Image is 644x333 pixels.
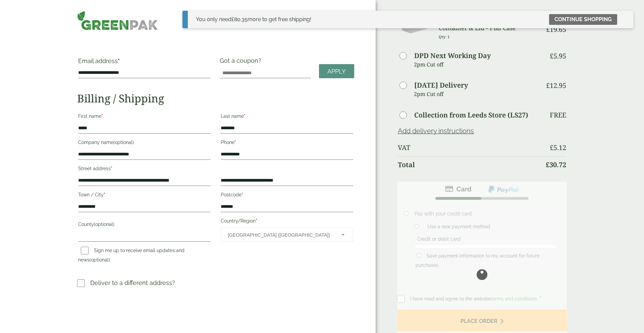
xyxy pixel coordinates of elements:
[231,16,248,22] span: 80.35
[241,192,243,197] abbr: required
[231,16,234,22] span: £
[78,58,211,67] label: Email address
[244,113,246,119] abbr: required
[78,164,211,175] label: Street address
[549,14,617,25] a: Continue shopping
[104,192,105,197] abbr: required
[111,166,112,171] abbr: required
[90,278,175,287] p: Deliver to a different address?
[78,190,211,201] label: Town / City
[77,92,354,105] h2: Billing / Shipping
[81,247,89,254] input: Sign me up to receive email updates and news(optional)
[221,216,353,228] label: Country/Region
[220,57,264,67] label: Got a coupon?
[196,15,311,23] div: You only need more to get free shipping!
[77,11,158,30] img: GreenPak Supplies
[221,228,353,242] span: Country/Region
[234,140,236,145] abbr: required
[221,111,353,123] label: Last name
[319,64,354,79] a: Apply
[78,248,184,265] label: Sign me up to receive email updates and news
[78,138,211,149] label: Company name
[113,140,134,145] span: (optional)
[221,190,353,201] label: Postcode
[78,220,211,231] label: County
[118,57,120,64] abbr: required
[90,257,110,263] span: (optional)
[228,228,333,242] span: United Kingdom (UK)
[256,218,257,224] abbr: required
[327,68,346,75] span: Apply
[101,113,103,119] abbr: required
[221,138,353,149] label: Phone
[78,111,211,123] label: First name
[94,222,114,227] span: (optional)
